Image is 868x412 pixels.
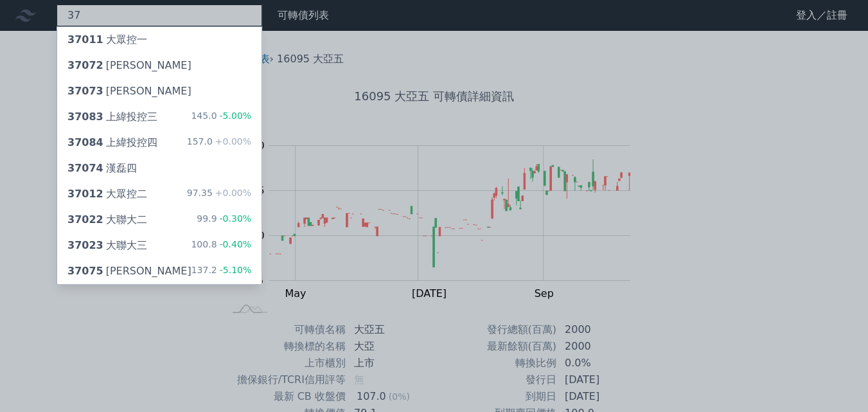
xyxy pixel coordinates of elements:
[57,130,261,156] a: 37084上緯投控四 157.0+0.00%
[67,265,103,277] span: 37075
[67,136,103,148] span: 37084
[67,188,103,200] span: 37012
[67,186,147,202] div: 大眾控二
[67,58,191,73] div: [PERSON_NAME]
[57,27,261,53] a: 37011大眾控一
[217,265,252,275] span: -5.10%
[67,162,103,174] span: 37074
[217,213,251,224] span: -0.30%
[67,264,191,279] div: [PERSON_NAME]
[213,188,251,198] span: +0.00%
[57,78,261,104] a: 37073[PERSON_NAME]
[191,109,251,125] div: 145.0
[67,85,103,97] span: 37073
[67,33,103,46] span: 37011
[67,212,147,228] div: 大聯大二
[67,111,103,123] span: 37083
[67,59,103,71] span: 37072
[191,238,251,253] div: 100.8
[191,264,252,279] div: 137.2
[217,239,251,249] span: -0.40%
[57,156,261,181] a: 37074漢磊四
[213,136,251,147] span: +0.00%
[67,135,157,150] div: 上緯投控四
[187,135,251,150] div: 157.0
[57,104,261,130] a: 37083上緯投控三 145.0-5.00%
[67,238,147,253] div: 大聯大三
[67,109,157,125] div: 上緯投控三
[57,181,261,207] a: 37012大眾控二 97.35+0.00%
[57,233,261,258] a: 37023大聯大三 100.8-0.40%
[67,84,191,99] div: [PERSON_NAME]
[57,258,261,284] a: 37075[PERSON_NAME] 137.2-5.10%
[67,161,137,176] div: 漢磊四
[67,213,103,226] span: 37022
[197,212,251,228] div: 99.9
[67,32,147,48] div: 大眾控一
[187,186,251,202] div: 97.35
[57,53,261,78] a: 37072[PERSON_NAME]
[57,207,261,233] a: 37022大聯大二 99.9-0.30%
[67,239,103,251] span: 37023
[217,111,251,121] span: -5.00%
